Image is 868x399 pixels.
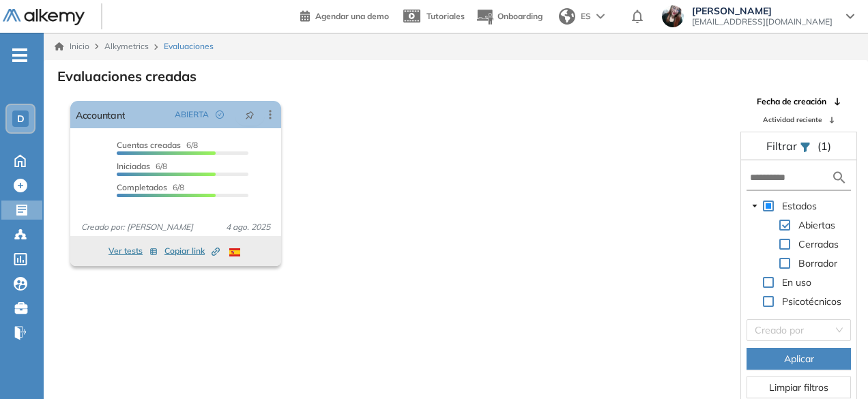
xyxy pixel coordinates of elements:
span: 6/8 [117,140,198,150]
a: Agendar una demo [300,7,389,23]
span: (1) [818,138,831,154]
span: Aplicar [784,351,814,366]
span: ABIERTA [175,108,209,121]
span: Borrador [798,257,837,269]
span: Creado por: [PERSON_NAME] [76,221,199,233]
span: 6/8 [117,161,167,171]
span: Cerradas [796,236,841,252]
span: Abiertas [798,219,835,231]
span: Fecha de creación [757,95,826,108]
span: Estados [782,200,817,212]
span: Psicotécnicos [782,295,841,308]
span: Borrador [796,255,840,271]
span: 4 ago. 2025 [220,221,276,233]
span: Copiar link [164,245,220,257]
img: search icon [831,169,848,186]
span: check-circle [216,110,224,119]
img: ESP [229,248,240,256]
span: Completados [117,182,167,192]
span: D [17,113,25,124]
span: Estados [779,198,820,214]
span: En uso [782,276,811,289]
button: Aplicar [747,348,851,370]
button: Limpiar filtros [747,376,851,398]
span: [EMAIL_ADDRESS][DOMAIN_NAME] [692,16,833,27]
img: world [559,8,575,25]
span: caret-down [751,203,758,209]
span: Evaluaciones [164,40,214,53]
button: Copiar link [164,243,220,259]
img: arrow [596,14,605,19]
span: Tutoriales [426,11,465,21]
span: 6/8 [117,182,184,192]
span: En uso [779,274,814,291]
span: Alkymetrics [104,41,149,51]
a: Accountant [76,101,125,128]
span: Cerradas [798,238,839,250]
button: Onboarding [476,2,542,31]
span: Actividad reciente [763,115,822,125]
span: Psicotécnicos [779,293,844,310]
img: Logo [3,9,85,26]
span: Limpiar filtros [769,380,828,395]
span: Onboarding [497,11,542,21]
span: Agendar una demo [315,11,389,21]
span: pushpin [245,109,255,120]
span: Iniciadas [117,161,150,171]
i: - [12,54,27,57]
span: ES [581,10,591,23]
h3: Evaluaciones creadas [57,68,197,85]
a: Inicio [55,40,89,53]
button: pushpin [235,104,265,125]
button: Ver tests [108,243,158,259]
span: Filtrar [766,139,800,153]
span: Abiertas [796,217,838,233]
span: [PERSON_NAME] [692,5,833,16]
span: Cuentas creadas [117,140,181,150]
